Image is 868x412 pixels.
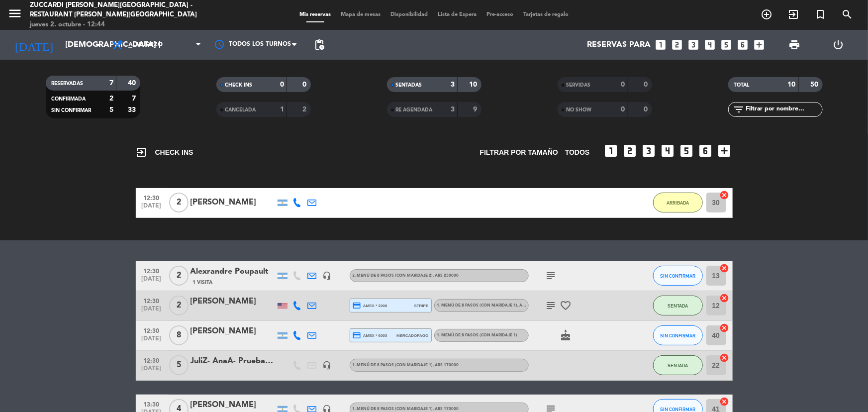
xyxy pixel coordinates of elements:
span: Disponibilidad [386,12,433,17]
span: 12:30 [139,295,164,306]
span: Tarjetas de regalo [518,12,574,17]
span: 12:30 [139,324,164,336]
span: TODOS [565,147,590,158]
i: add_circle_outline [761,8,772,20]
span: 1. MENÚ DE 8 PASOS (con maridaje 1) [353,407,459,411]
div: [PERSON_NAME] [191,295,275,308]
div: Zuccardi [PERSON_NAME][GEOGRAPHIC_DATA] - Restaurant [PERSON_NAME][GEOGRAPHIC_DATA] [30,0,209,20]
i: exit_to_app [787,8,799,20]
span: 2. MENÚ DE 8 PASOS (con maridaje 2) [353,274,459,278]
i: looks_two [671,38,683,51]
i: headset_mic [323,271,332,280]
i: subject [545,270,557,282]
span: 1. MENÚ DE 8 PASOS (con maridaje 1) [353,363,459,367]
input: Filtrar por nombre... [745,104,822,115]
span: CHECK INS [136,146,193,158]
i: cake [560,329,572,341]
i: credit_card [353,301,362,310]
span: TOTAL [734,83,750,88]
span: [DATE] [139,335,164,347]
span: RE AGENDADA [396,107,433,112]
i: looks_one [603,143,619,159]
i: headset_mic [323,361,332,370]
strong: 5 [109,106,113,113]
span: 5 [169,355,189,375]
span: SENTADAS [396,83,422,88]
span: amex * 2008 [353,301,387,310]
span: Filtrar por tamaño [480,147,558,158]
span: 8 [169,325,189,345]
span: Mis reservas [294,12,336,17]
i: looks_4 [660,143,676,159]
span: [DATE] [139,203,164,214]
i: looks_3 [687,38,700,51]
div: LOG OUT [817,30,861,60]
i: add_box [717,143,733,159]
span: SIN CONFIRMAR [660,273,695,279]
i: subject [545,300,557,311]
i: exit_to_app [136,146,148,158]
strong: 9 [473,106,479,113]
div: JuliZ- AnaA- Prueba menú [191,355,275,368]
i: looks_6 [736,38,749,51]
span: RESERVADAS [52,81,84,86]
strong: 2 [109,95,113,102]
strong: 3 [451,106,455,113]
i: cancel [720,353,730,363]
button: SIN CONFIRMAR [653,325,703,345]
span: , ARS 170000 [433,363,459,367]
span: [DATE] [139,306,164,317]
span: 2 [169,193,189,212]
i: cancel [720,397,730,407]
strong: 7 [109,80,113,87]
i: power_settings_new [833,39,845,51]
strong: 0 [621,81,625,88]
strong: 10 [469,81,479,88]
span: amex * 6005 [353,331,387,340]
i: favorite_border [560,300,572,311]
i: turned_in_not [814,8,826,20]
span: pending_actions [313,39,325,51]
span: 13:30 [139,398,164,410]
span: 12:30 [139,354,164,366]
span: CONFIRMADA [52,97,86,102]
span: [DATE] [139,365,164,377]
span: SENTADA [668,363,688,368]
span: 12:30 [139,265,164,276]
strong: 50 [810,81,820,88]
span: Pre-acceso [482,12,518,17]
span: 1 Visita [193,279,213,287]
i: add_box [753,38,766,51]
span: CHECK INS [225,83,253,88]
i: credit_card [353,331,362,340]
span: , ARS 170000 [518,304,544,308]
span: SENTADA [668,303,688,309]
span: SERVIDAS [567,83,591,88]
i: looks_6 [698,143,714,159]
span: , ARS 170000 [433,407,459,411]
i: filter_list [733,103,745,115]
i: looks_two [622,143,638,159]
strong: 0 [644,106,650,113]
strong: 3 [451,81,455,88]
strong: 1 [280,106,284,113]
i: menu [7,6,22,21]
i: arrow_drop_down [93,39,104,51]
strong: 40 [128,80,138,87]
span: Almuerzo [128,41,163,48]
span: Reservas para [587,40,651,50]
span: NO SHOW [567,107,592,112]
strong: 2 [302,106,308,113]
button: SENTADA [653,355,703,375]
i: looks_3 [641,143,657,159]
strong: 0 [621,106,625,113]
div: [PERSON_NAME] [191,196,275,209]
span: stripe [414,303,429,309]
i: cancel [720,190,730,200]
i: [DATE] [7,34,60,56]
span: CANCELADA [225,107,256,112]
div: [PERSON_NAME] [191,325,275,338]
div: [PERSON_NAME] [191,399,275,412]
span: SIN CONFIRMAR [660,407,695,412]
i: looks_one [654,38,667,51]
